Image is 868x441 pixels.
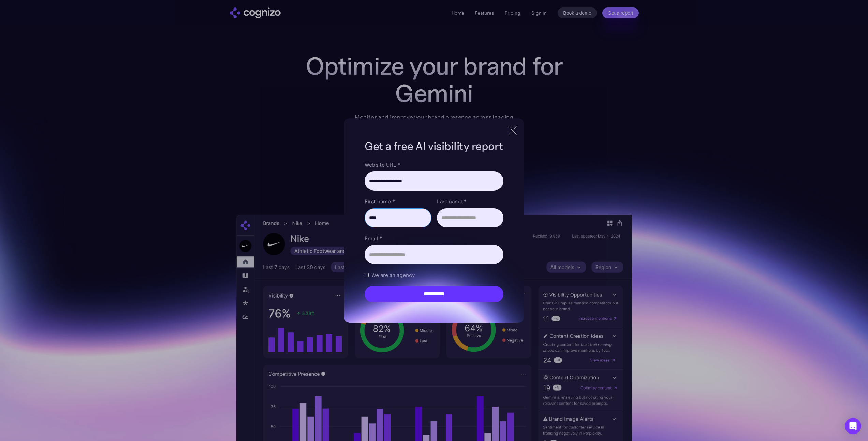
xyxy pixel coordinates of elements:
label: Website URL * [365,161,503,169]
label: Last name * [437,197,503,206]
span: We are an agency [371,271,415,279]
label: First name * [365,197,431,206]
h1: Get a free AI visibility report [365,139,503,154]
label: Email * [365,234,503,242]
form: Brand Report Form [365,161,503,302]
div: Open Intercom Messenger [845,418,861,434]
